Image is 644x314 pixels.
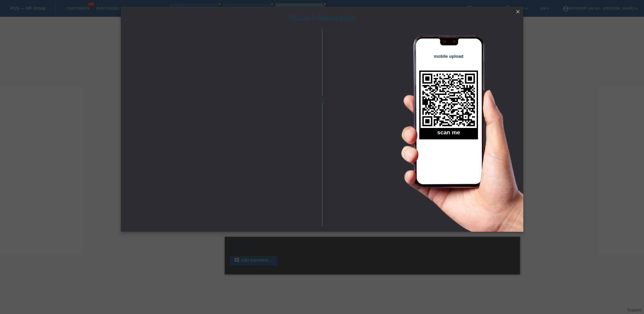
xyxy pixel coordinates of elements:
span: or [310,96,334,103]
h2: scan me [419,129,478,139]
a: close [514,8,522,16]
h1: Upload documents [121,13,523,22]
h4: mobile upload [419,54,478,59]
i: close [515,9,521,14]
iframe: Upload [131,45,310,213]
